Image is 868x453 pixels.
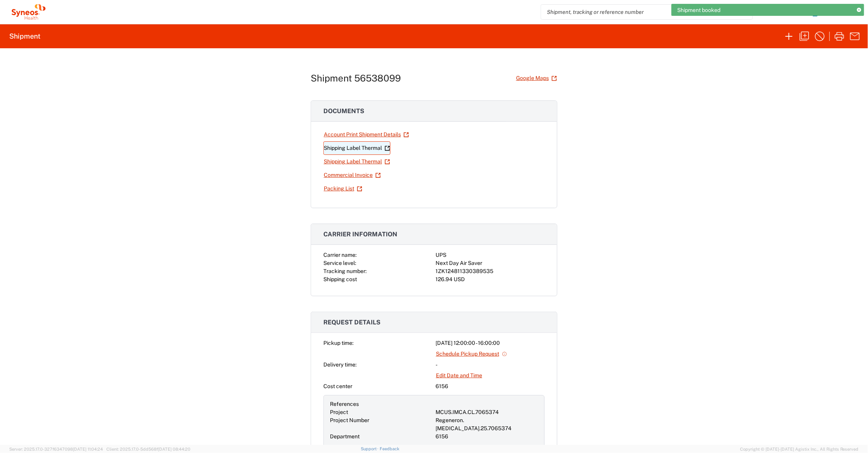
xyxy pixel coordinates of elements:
[323,155,390,168] a: Shipping Label Thermal
[330,433,432,441] div: Department
[73,447,103,451] span: [DATE] 11:04:24
[9,32,40,41] h2: Shipment
[323,168,381,182] a: Commercial Invoice
[436,408,538,416] div: MCUS.IMCA.CL.7065374
[323,276,357,282] span: Shipping cost
[740,446,859,453] span: Copyright © [DATE]-[DATE] Agistix Inc., All Rights Reserved
[436,433,538,441] div: 6156
[436,347,508,361] a: Schedule Pickup Request
[541,5,741,19] input: Shipment, tracking or reference number
[436,339,545,347] div: [DATE] 12:00:00 - 16:00:00
[323,340,353,346] span: Pickup time:
[323,182,363,195] a: Packing List
[323,361,357,368] span: Delivery time:
[677,7,720,14] span: Shipment booked
[330,408,432,416] div: Project
[106,447,190,451] span: Client: 2025.17.0-5dd568f
[323,268,367,274] span: Tracking number:
[323,141,390,155] a: Shipping Label Thermal
[158,447,190,451] span: [DATE] 08:44:20
[9,447,103,451] span: Server: 2025.17.0-327f6347098
[436,259,545,267] div: Next Day Air Saver
[323,383,352,389] span: Cost center
[436,251,545,259] div: UPS
[311,73,401,84] h1: Shipment 56538099
[323,128,409,141] a: Account Print Shipment Details
[436,382,545,390] div: 6156
[330,416,432,433] div: Project Number
[323,252,357,258] span: Carrier name:
[436,369,483,382] a: Edit Date and Time
[323,107,364,115] span: Documents
[330,401,359,407] span: References
[516,71,557,85] a: Google Maps
[436,416,538,433] div: Regeneron.[MEDICAL_DATA].25.7065374
[436,275,545,283] div: 126.94 USD
[323,231,397,238] span: Carrier information
[436,267,545,275] div: 1ZK124811330389535
[361,446,380,451] a: Support
[323,260,356,266] span: Service level:
[380,446,399,451] a: Feedback
[323,319,380,326] span: Request details
[436,361,545,369] div: -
